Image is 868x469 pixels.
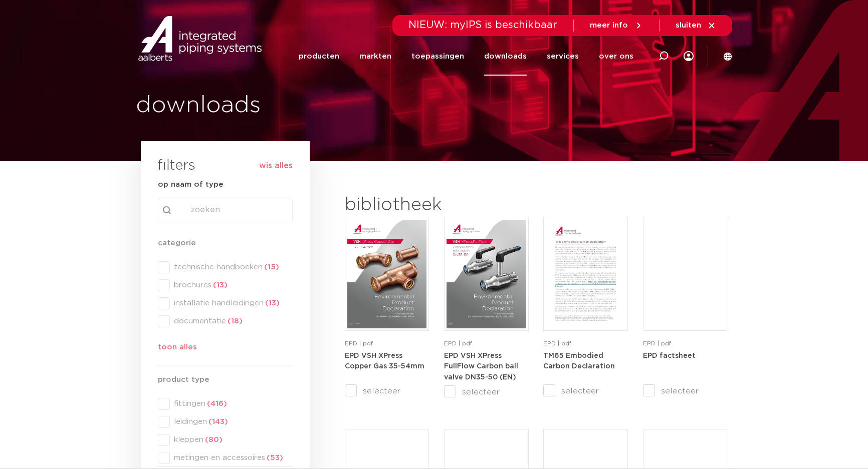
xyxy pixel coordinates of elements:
[345,193,523,217] h2: bibliotheek
[599,37,633,76] a: over ons
[447,220,526,328] img: VSH-XPress-Carbon-BallValveDN35-50_A4EPD_5011435-_2024_1.0_EN-pdf.jpg
[543,352,615,370] a: TM65 Embodied Carbon Declaration
[590,21,643,30] a: meer info
[643,340,671,346] span: EPD | pdf
[299,37,633,76] nav: Menu
[408,20,557,30] span: NIEUW: myIPS is beschikbaar
[158,154,195,178] h3: filters
[643,352,696,359] a: EPD factsheet
[444,340,472,346] span: EPD | pdf
[444,352,518,381] a: EPD VSH XPress FullFlow Carbon ball valve DN35-50 (EN)
[411,37,464,76] a: toepassingen
[547,37,579,76] a: services
[676,21,716,30] a: sluiten
[345,385,429,397] label: selecteer
[676,22,701,29] span: sluiten
[645,220,725,328] img: Aips-EPD-A4Factsheet_NL-pdf.jpg
[136,90,429,122] h1: downloads
[643,385,727,397] label: selecteer
[359,37,391,76] a: markten
[444,386,528,398] label: selecteer
[299,37,339,76] a: producten
[484,37,527,76] a: downloads
[590,22,628,29] span: meer info
[543,340,571,346] span: EPD | pdf
[347,220,426,328] img: VSH-XPress-Copper-Gas-35-54mm_A4EPD_5011490_EN-pdf.jpg
[546,220,625,328] img: TM65-Embodied-Carbon-Declaration-pdf.jpg
[158,181,224,188] strong: op naam of type
[543,385,627,397] label: selecteer
[345,340,373,346] span: EPD | pdf
[345,352,424,370] a: EPD VSH XPress Copper Gas 35-54mm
